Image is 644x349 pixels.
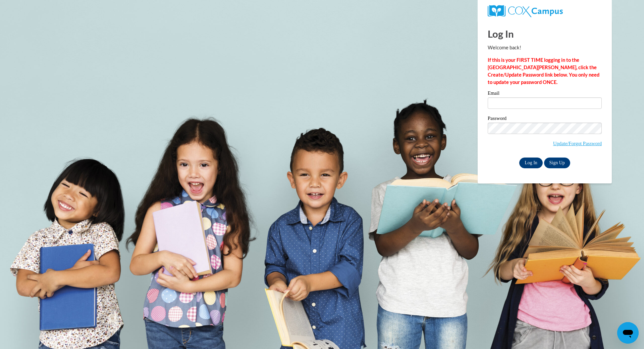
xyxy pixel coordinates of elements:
[488,27,602,41] h1: Log In
[488,91,602,97] label: Email
[488,5,602,17] a: COX Campus
[488,116,602,123] label: Password
[544,158,570,168] a: Sign Up
[553,141,602,146] a: Update/Forgot Password
[488,5,563,17] img: COX Campus
[519,158,543,168] input: Log In
[488,44,602,51] p: Welcome back!
[617,322,639,344] iframe: Button to launch messaging window
[488,57,599,85] strong: If this is your FIRST TIME logging in to the [GEOGRAPHIC_DATA][PERSON_NAME], click the Create/Upd...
